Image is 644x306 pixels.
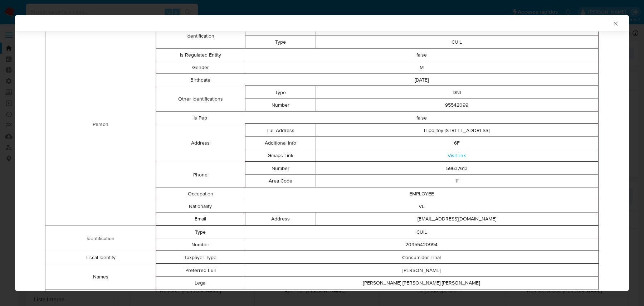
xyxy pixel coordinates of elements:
[45,264,156,290] td: Names
[245,238,599,251] td: 20955420994
[245,86,316,99] td: Type
[316,124,598,137] td: Hipolitoy [STREET_ADDRESS]
[245,162,316,175] td: Number
[245,213,316,225] td: Address
[245,277,599,289] td: [PERSON_NAME] [PERSON_NAME] [PERSON_NAME]
[156,238,245,251] td: Number
[45,290,156,302] td: Site Id
[316,175,598,187] td: 11
[156,86,245,112] td: Other Identifications
[245,137,316,149] td: Additional Info
[245,188,599,200] td: EMPLOYEE
[156,213,245,225] td: Email
[316,36,598,48] td: CUIL
[245,61,599,74] td: M
[245,49,599,61] td: false
[245,175,316,187] td: Area Code
[245,226,599,238] td: CUIL
[156,23,245,49] td: Identification
[45,23,156,226] td: Person
[156,124,245,162] td: Address
[316,137,598,149] td: 6F
[156,290,599,302] td: MLA
[156,61,245,74] td: Gender
[316,99,598,111] td: 95542099
[156,251,245,264] td: Taxpayer Type
[156,200,245,213] td: Nationality
[316,86,598,99] td: DNI
[45,251,156,264] td: Fiscal Identity
[156,277,245,289] td: Legal
[316,162,598,175] td: 59637613
[156,264,245,277] td: Preferred Full
[156,188,245,200] td: Occupation
[316,213,598,225] td: [EMAIL_ADDRESS][DOMAIN_NAME]
[245,251,599,264] td: Consumidor Final
[156,162,245,188] td: Phone
[245,200,599,213] td: VE
[245,112,599,124] td: false
[156,49,245,61] td: Is Regulated Entity
[156,112,245,124] td: Is Pep
[156,74,245,86] td: Birthdate
[245,149,316,162] td: Gmaps Link
[245,36,316,48] td: Type
[15,15,629,291] div: closure-recommendation-modal
[45,226,156,251] td: Identification
[612,20,619,26] button: Cerrar ventana
[156,226,245,238] td: Type
[245,124,316,137] td: Full Address
[245,99,316,111] td: Number
[245,264,599,277] td: [PERSON_NAME]
[245,74,599,86] td: [DATE]
[448,152,466,159] a: Visit link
